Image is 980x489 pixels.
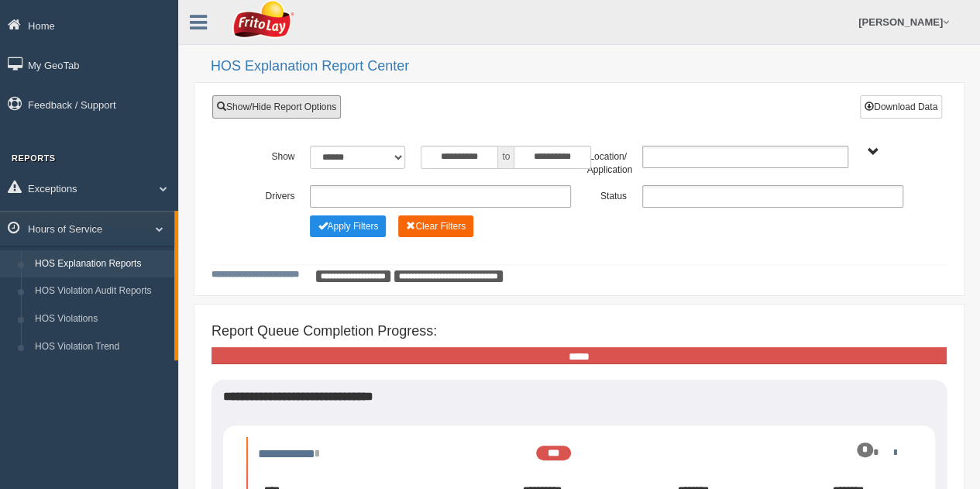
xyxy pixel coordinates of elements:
[310,215,386,237] button: Change Filter Options
[860,95,942,119] button: Download Data
[28,305,174,333] a: HOS Violations
[28,250,174,278] a: HOS Explanation Reports
[211,324,947,339] h4: Report Queue Completion Progress:
[579,185,634,204] label: Status
[398,215,473,237] button: Change Filter Options
[28,333,174,361] a: HOS Violation Trend
[211,59,965,74] h2: HOS Explanation Report Center
[579,146,634,177] label: Location/ Application
[247,185,302,204] label: Drivers
[247,146,302,164] label: Show
[498,146,514,169] span: to
[28,277,174,305] a: HOS Violation Audit Reports
[212,95,341,119] a: Show/Hide Report Options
